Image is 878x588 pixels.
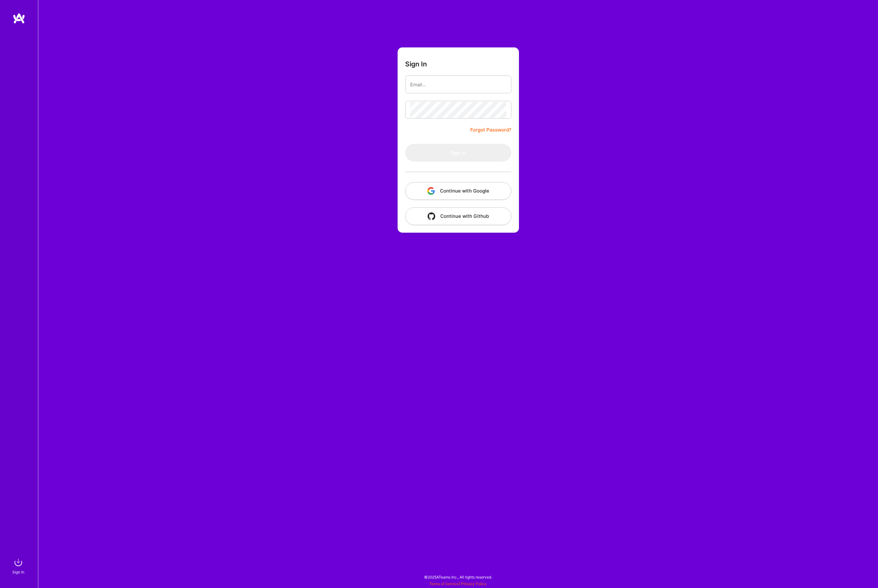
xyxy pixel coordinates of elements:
[410,77,506,93] input: Email...
[13,556,25,575] a: sign inSign In
[470,126,511,134] a: Forgot Password?
[429,581,459,586] a: Terms of Service
[405,182,511,200] button: Continue with Google
[428,212,435,220] img: icon
[405,207,511,225] button: Continue with Github
[461,581,487,586] a: Privacy Policy
[38,569,878,585] div: © 2025 ATeams Inc., All rights reserved.
[12,569,24,575] div: Sign In
[12,556,25,569] img: sign in
[13,13,25,24] img: logo
[427,187,435,195] img: icon
[429,581,487,586] span: |
[405,60,427,68] h3: Sign In
[405,144,511,162] button: Sign In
